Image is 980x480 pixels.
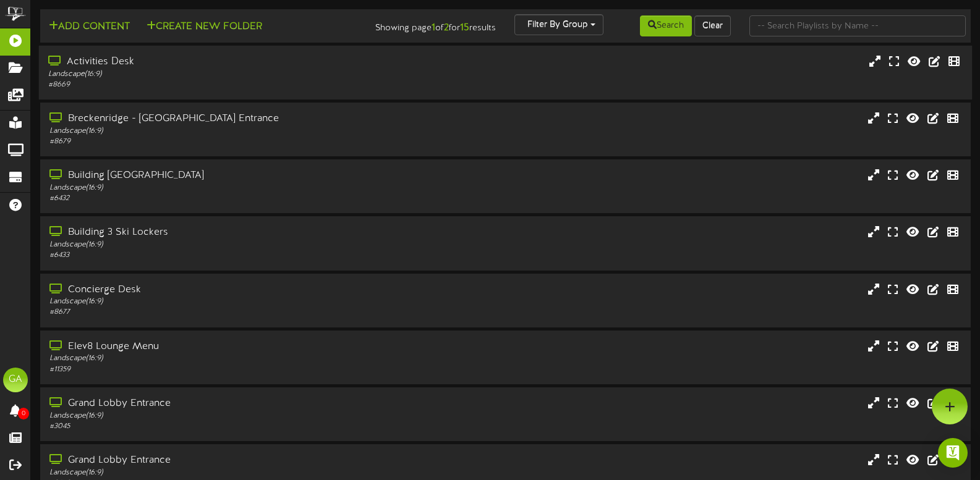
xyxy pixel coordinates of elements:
[49,112,419,126] div: Breckenridge - [GEOGRAPHIC_DATA] Entrance
[49,283,419,297] div: Concierge Desk
[49,240,419,250] div: Landscape ( 16:9 )
[49,193,419,204] div: # 6432
[460,22,469,33] strong: 15
[143,19,266,35] button: Create New Folder
[444,22,449,33] strong: 2
[49,353,419,364] div: Landscape ( 16:9 )
[49,364,419,375] div: # 11359
[45,19,134,35] button: Add Content
[49,225,419,240] div: Building 3 Ski Lockers
[749,15,966,36] input: -- Search Playlists by Name --
[49,453,419,468] div: Grand Lobby Entrance
[49,421,419,432] div: # 3045
[49,183,419,193] div: Landscape ( 16:9 )
[49,468,419,478] div: Landscape ( 16:9 )
[514,14,603,35] button: Filter By Group
[18,408,29,419] span: 0
[938,438,968,468] div: Open Intercom Messenger
[49,169,419,183] div: Building [GEOGRAPHIC_DATA]
[49,411,419,421] div: Landscape ( 16:9 )
[694,15,731,36] button: Clear
[48,80,419,90] div: # 8669
[49,126,419,137] div: Landscape ( 16:9 )
[49,297,419,307] div: Landscape ( 16:9 )
[49,307,419,318] div: # 8677
[349,14,505,35] div: Showing page of for results
[48,55,419,69] div: Activities Desk
[48,69,419,80] div: Landscape ( 16:9 )
[49,137,419,147] div: # 8679
[49,397,419,411] div: Grand Lobby Entrance
[640,15,692,36] button: Search
[432,22,435,33] strong: 1
[3,368,28,392] div: GA
[49,340,419,354] div: Elev8 Lounge Menu
[49,250,419,261] div: # 6433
